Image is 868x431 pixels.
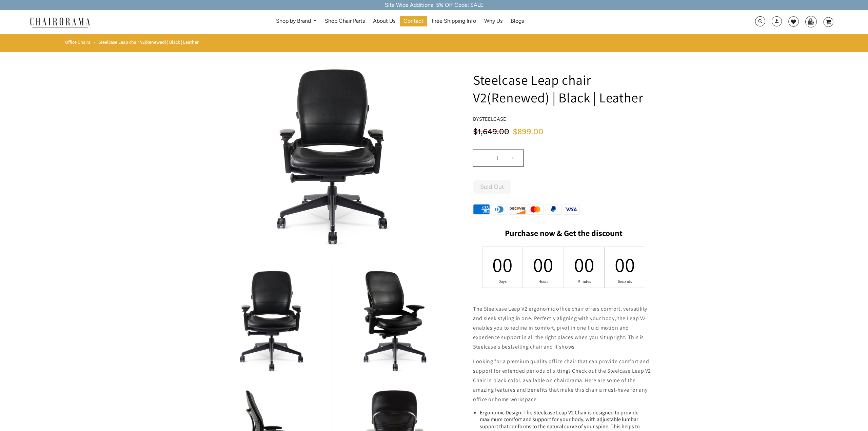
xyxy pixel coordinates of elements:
[539,251,548,278] div: 00
[511,18,524,25] span: Blogs
[473,357,654,404] p: Looking for a premium quality office chair that can provide comfort and support for extended peri...
[370,16,399,26] a: About Us
[473,305,647,350] span: The Steelcase Leap V2 ergonomic office chair offers comfort, versatility and sleek styling in one...
[473,128,509,136] span: $1,649.00
[620,251,629,278] div: 00
[484,18,502,25] span: Why Us
[233,54,437,257] img: Steelcase Leap chair V2(Renewed) | Black | Leather - chairorama
[432,18,476,25] span: Free Shipping Info
[428,16,479,26] a: Free Shipping Info
[507,16,527,26] a: Blogs
[473,150,490,166] input: -
[65,39,201,48] nav: breadcrumbs
[473,228,654,241] h2: Purchase now & Get the discount
[123,16,677,28] nav: DesktopNavigation
[505,150,521,166] input: +
[580,279,589,284] div: Minutes
[400,16,427,26] a: Contact
[620,279,629,284] div: Seconds
[325,18,365,25] span: Shop Chair Parts
[806,16,816,26] img: WhatsApp_Image_2024-07-12_at_16.23.01.webp
[338,262,455,379] img: Steelcase Leap chair V2(Renewed) | Black | Leather - chairorama
[373,18,395,25] span: About Us
[403,18,423,25] span: Contact
[94,39,95,45] span: ›
[480,183,504,191] span: Sold Out
[26,16,94,28] img: chairorama
[273,16,320,26] a: Shop by Brand
[215,262,331,379] img: Steelcase Leap chair V2(Renewed) | Black | Leather - chairorama
[473,116,654,122] h4: by
[321,16,368,26] a: Shop Chair Parts
[479,116,506,122] a: Steelcase
[498,251,507,278] div: 00
[233,152,437,159] a: Steelcase Leap chair V2(Renewed) | Black | Leather - chairorama
[473,71,654,106] h1: Steelcase Leap chair V2(Renewed) | Black | Leather
[65,39,90,45] a: Office Chairs
[473,180,511,194] button: Sold Out
[498,279,507,284] div: Days
[98,39,199,45] span: Steelcase Leap chair V2(Renewed) | Black | Leather
[513,128,544,136] span: $899.00
[481,16,506,26] a: Why Us
[580,251,589,278] div: 00
[539,279,548,284] div: Hours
